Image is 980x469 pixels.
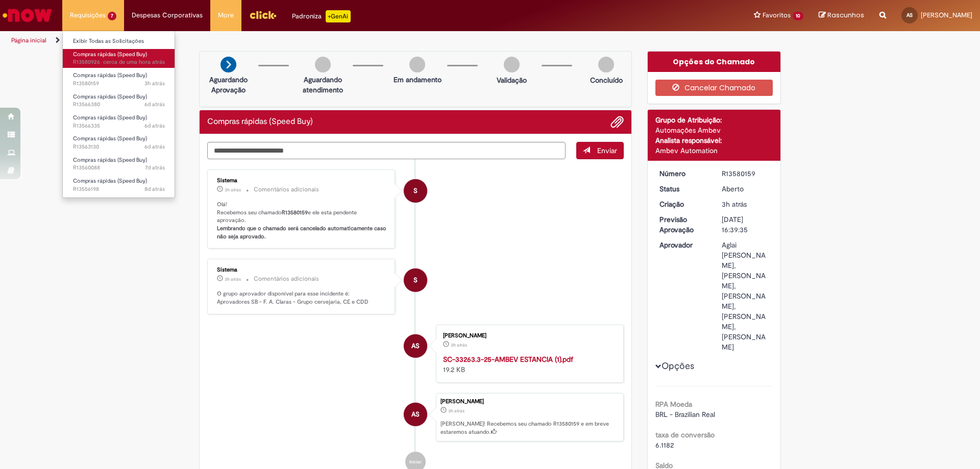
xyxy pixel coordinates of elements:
time: 30/09/2025 11:33:03 [103,58,165,66]
a: Aberto R13566335 : Compras rápidas (Speed Buy) [63,112,175,131]
time: 24/09/2025 14:00:54 [144,143,165,151]
span: Compras rápidas (Speed Buy) [73,177,147,185]
span: R13560088 [73,164,165,172]
span: R13563130 [73,143,165,151]
time: 23/09/2025 16:04:33 [145,164,165,171]
div: R13580159 [722,168,769,179]
p: Em andamento [394,75,442,85]
span: 3h atrás [225,187,241,193]
a: Página inicial [11,36,46,44]
time: 30/09/2025 09:39:35 [448,408,464,414]
dt: Status [652,184,715,194]
img: img-circle-grey.png [409,57,425,72]
dt: Criação [652,199,715,209]
span: 3h atrás [451,342,467,348]
button: Enviar [576,142,624,159]
span: Compras rápidas (Speed Buy) [73,71,147,79]
p: Validação [497,75,527,85]
span: Compras rápidas (Speed Buy) [73,93,147,101]
div: Ambev Automation [655,145,773,156]
span: 3h atrás [225,276,241,282]
span: 6d atrás [144,143,165,151]
span: 7d atrás [145,164,165,171]
span: 3h atrás [722,200,747,209]
span: AS [411,334,420,358]
span: BRL - Brazilian Real [655,410,715,419]
b: Lembrando que o chamado será cancelado automaticamente caso não seja aprovado. [217,225,388,240]
span: Rascunhos [827,10,864,20]
div: [PERSON_NAME] [440,399,618,405]
button: Cancelar Chamado [655,80,773,96]
span: S [413,179,418,203]
span: 6d atrás [144,101,165,108]
b: R13580159 [282,209,308,216]
a: Rascunhos [819,11,864,20]
div: 30/09/2025 09:39:35 [722,199,769,209]
div: Sistema [217,267,387,273]
button: Adicionar anexos [610,115,624,129]
a: Aberto R13580159 : Compras rápidas (Speed Buy) [63,70,175,89]
time: 25/09/2025 12:13:34 [144,101,165,108]
img: img-circle-grey.png [598,57,614,72]
div: Grupo de Atribuição: [655,115,773,125]
span: Enviar [597,146,617,155]
b: taxa de conversão [655,430,715,439]
time: 30/09/2025 09:39:41 [144,80,165,87]
b: RPA Moeda [655,400,692,409]
time: 22/09/2025 16:17:12 [144,185,165,193]
a: SC-33263.3-25-AMBEV ESTANCIA (1).pdf [443,355,573,364]
small: Comentários adicionais [254,275,319,283]
div: Analista responsável: [655,135,773,145]
dt: Número [652,168,715,179]
div: Adriano Loiola Santana [404,334,427,358]
time: 25/09/2025 12:05:04 [144,122,165,130]
span: 8d atrás [144,185,165,193]
a: Aberto R13560088 : Compras rápidas (Speed Buy) [63,155,175,174]
img: arrow-next.png [220,57,236,72]
span: More [218,10,234,20]
a: Aberto R13563130 : Compras rápidas (Speed Buy) [63,133,175,152]
span: R13566380 [73,101,165,109]
span: [PERSON_NAME] [921,11,972,19]
span: 6.1182 [655,440,674,450]
a: Aberto R13566380 : Compras rápidas (Speed Buy) [63,91,175,110]
time: 30/09/2025 09:36:12 [451,342,467,348]
div: System [404,268,427,292]
span: 7 [108,12,116,20]
p: O grupo aprovador disponível para esse incidente é: Aprovadores SB - F. A. Claras - Grupo cerveja... [217,290,387,306]
p: Olá! Recebemos seu chamado e ele esta pendente aprovação. [217,201,387,241]
img: img-circle-grey.png [315,57,331,72]
span: R13556198 [73,185,165,193]
span: Favoritos [763,10,791,20]
span: 10 [793,12,803,20]
div: Padroniza [292,10,351,22]
time: 30/09/2025 09:39:52 [225,187,241,193]
span: R13580926 [73,58,165,66]
p: Aguardando Aprovação [204,75,253,95]
div: Aglai [PERSON_NAME], [PERSON_NAME], [PERSON_NAME], [PERSON_NAME], [PERSON_NAME] [722,240,769,352]
img: click_logo_yellow_360x200.png [249,7,277,22]
img: ServiceNow [1,5,54,26]
p: +GenAi [326,10,351,22]
span: AS [411,402,420,427]
dt: Previsão Aprovação [652,214,715,235]
span: R13580159 [73,80,165,88]
div: Opções do Chamado [648,52,781,72]
div: [PERSON_NAME] [443,333,613,339]
time: 30/09/2025 09:39:49 [225,276,241,282]
a: Aberto R13580926 : Compras rápidas (Speed Buy) [63,49,175,68]
p: Aguardando atendimento [298,75,348,95]
a: Exibir Todas as Solicitações [63,36,175,47]
div: 19.2 KB [443,354,613,375]
h2: Compras rápidas (Speed Buy) Histórico de tíquete [207,117,313,127]
span: AS [906,12,913,18]
dt: Aprovador [652,240,715,250]
li: Adriano Loiola Santana [207,393,624,442]
div: Automações Ambev [655,125,773,135]
ul: Trilhas de página [8,31,646,50]
div: System [404,179,427,203]
a: Aberto R13556198 : Compras rápidas (Speed Buy) [63,176,175,194]
span: Compras rápidas (Speed Buy) [73,51,147,58]
span: 6d atrás [144,122,165,130]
